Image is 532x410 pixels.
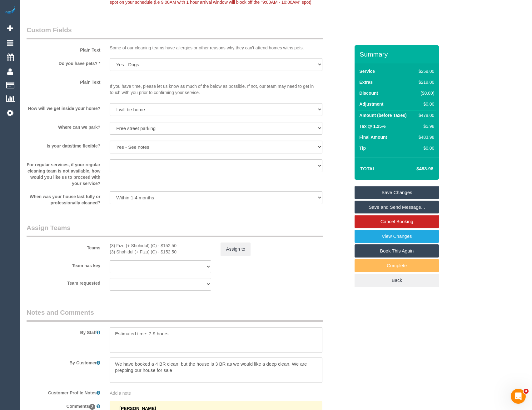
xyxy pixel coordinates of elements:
[360,166,375,171] strong: Total
[110,391,131,396] span: Add a note
[22,77,105,85] label: Plain Text
[22,278,105,286] label: Team requested
[359,134,387,140] label: Final Amount
[359,90,378,96] label: Discount
[359,123,385,129] label: Tax @ 1.25%
[416,79,434,85] div: $219.00
[355,215,439,228] a: Cancel Booking
[22,260,105,269] label: Team has key
[22,103,105,112] label: How will we get inside your home?
[110,242,211,249] div: 1 hour x $152.50/hour
[22,45,105,53] label: Plain Text
[524,389,529,394] span: 4
[355,186,439,199] a: Save Changes
[359,101,383,107] label: Adjustment
[355,244,439,257] a: Book This Again
[360,51,436,58] h3: Summary
[398,166,433,172] h4: $483.98
[22,141,105,149] label: Is your date/time flexible?
[359,79,373,85] label: Extras
[22,242,105,251] label: Teams
[22,327,105,336] label: By Staff
[110,45,322,51] p: Some of our cleaning teams have allergies or other reasons why they can't attend homes withs pets.
[27,25,323,39] legend: Custom Fields
[355,201,439,214] a: Save and Send Message...
[416,123,434,129] div: $5.98
[89,404,96,410] span: 2
[355,230,439,243] a: View Changes
[359,145,366,151] label: Tip
[416,101,434,107] div: $0.00
[22,387,105,396] label: Customer Profile Notes
[22,122,105,130] label: Where can we park?
[22,159,105,187] label: For regular services, if your regular cleaning team is not available, how would you like us to pr...
[110,77,322,96] p: If you have time, please let us know as much of the below as possible. If not, our team may need ...
[110,249,211,255] div: 1 hour x $152.50/hour
[416,145,434,151] div: $0.00
[27,308,323,322] legend: Notes and Comments
[22,357,105,366] label: By Customer
[416,134,434,140] div: $483.98
[416,90,434,96] div: ($0.00)
[4,6,16,15] img: Automaid Logo
[22,58,105,67] label: Do you have pets? *
[359,112,406,118] label: Amount (before Taxes)
[221,242,251,256] button: Assign to
[22,401,105,409] label: Comments
[416,112,434,118] div: $478.00
[22,191,105,206] label: When was your house last fully or professionally cleaned?
[27,223,323,237] legend: Assign Teams
[355,274,439,287] a: Back
[416,68,434,74] div: $259.00
[359,68,375,74] label: Service
[511,389,526,404] iframe: Intercom live chat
